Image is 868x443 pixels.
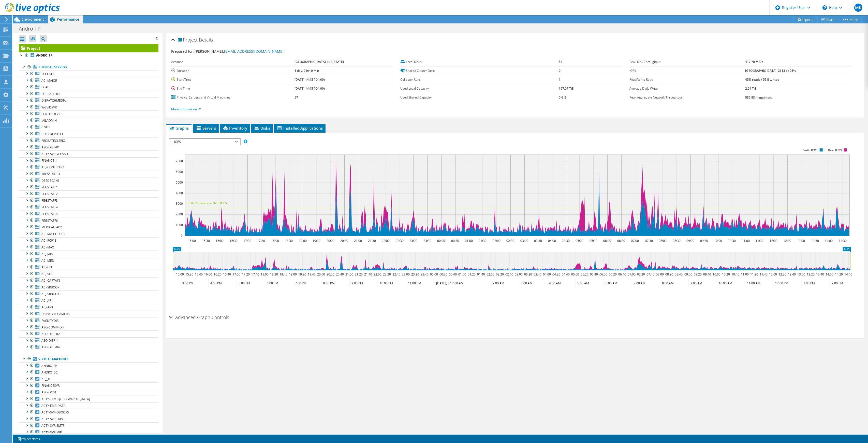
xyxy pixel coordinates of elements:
text: 02:00 [487,272,494,276]
text: 95th Percentile = 2613 IOPS [188,201,227,205]
a: ASO-DISP-1 [19,337,158,344]
text: 22:30 [396,239,404,243]
span: REGSTAFF2 [41,192,58,196]
a: ASO-DC01 [19,389,158,396]
text: 15:00 [188,239,196,243]
a: ACJ-CONTROL-2 [19,164,158,171]
text: 4000 [176,191,183,195]
span: REGSTAFF5 [41,212,58,216]
text: 00:00 [437,239,445,243]
b: 2.64 TiB [745,86,757,91]
text: 18:30 [285,239,293,243]
text: 22:40 [392,272,400,276]
text: 11:20 [750,272,758,276]
b: 885.83 megabits/s [745,95,772,100]
text: 11:00 [741,272,749,276]
span: CIVIL1 [41,125,50,129]
span: PCAD [41,85,50,89]
a: ANDRO_FP [19,362,158,369]
a: ACJ-AR3 [19,304,158,311]
a: DEEDSCAN1 [19,177,158,184]
b: [DATE] 14:45 (-04:00) [295,77,325,82]
text: 22:00 [374,272,381,276]
text: 16:00 [204,272,212,276]
text: 21:00 [354,239,362,243]
a: ACJ-SRBOOK.1 [19,290,158,297]
span: Environment [22,17,44,22]
text: 14:00 [825,239,833,243]
span: ACTY-SVR-QBOOKS [41,410,69,414]
text: 02:40 [505,272,513,276]
text: 07:00 [628,272,636,276]
text: 09:00 [686,239,694,243]
span: ASO-DISP-01 [41,145,60,149]
span: DEEDSCAN1 [41,178,60,183]
a: FINANCESVR [19,382,158,389]
span: ASO-DISP-1 [41,338,58,343]
a: REGSTAFF3 [19,197,158,204]
text: 18:00 [271,239,279,243]
text: 06:00 [603,239,611,243]
a: REGSTAFF4 [19,204,158,211]
span: ACJ-MAJOR [41,78,57,83]
label: Used Shared Capacity [401,95,559,100]
span: ACJ-SGT [41,272,53,276]
text: 6000 [176,170,183,174]
a: ANDRO_FP [19,52,158,59]
span: JAILADMIN [41,118,57,123]
text: 15:40 [195,272,203,276]
a: DISPATCHMEDIA [19,97,158,104]
text: 08:20 [665,272,673,276]
label: Peak Aggregate Network Throughput [630,95,745,100]
a: [EMAIL_ADDRESS][DOMAIN_NAME] [224,49,284,54]
label: Physical Servers and Virtual Machines [171,95,295,100]
text: 03:00 [520,239,528,243]
a: FACILITYDIR [19,317,158,324]
text: 17:00 [232,272,240,276]
span: Inventory [223,126,247,131]
a: Virtual Machines [19,356,158,362]
a: REGSTAFF1 [19,184,158,190]
span: ACJ-SRBOOK [41,285,59,289]
a: JAILADMIN [19,117,158,124]
span: ACTY-SVR-MIP [41,430,62,435]
label: End Time [171,86,295,91]
span: REGSTAFF3 [41,198,58,203]
span: ANDRO_DC [41,370,58,375]
text: 23:30 [423,239,431,243]
a: WGVIDSVR [19,104,158,110]
span: ACTY-SVR-PRINT1 [41,417,67,421]
a: TREASURER3 [19,171,158,177]
text: 17:20 [242,272,250,276]
text: 07:00 [631,239,639,243]
span: Servers [196,126,216,131]
text: 18:40 [279,272,287,276]
span: ACTY-EMR-DATA [41,404,66,408]
span: Details [199,37,213,43]
a: ASO-COMM-DIR [19,324,158,330]
text: 08:30 [673,239,681,243]
text: 07:20 [637,272,645,276]
span: ACJ-MAX [41,245,54,250]
text: Read IOPS [828,148,842,152]
b: 45% reads / 55% writes [745,77,779,82]
h1: Andro_FP [17,26,49,32]
text: 02:00 [493,239,501,243]
text: 21:40 [364,272,372,276]
span: ASO-DC01 [41,390,56,394]
a: ACJ-MIN [19,251,158,257]
text: 10:00 [714,239,722,243]
text: 23:20 [411,272,419,276]
span: [PERSON_NAME], [195,49,284,54]
text: 17:40 [251,272,259,276]
label: Local Disks [401,59,559,64]
text: 20:00 [317,272,325,276]
span: ACJ-CONTROL-2 [41,165,64,169]
a: ASO-DISP-02 [19,330,158,337]
text: 13:40 [816,272,824,276]
span: PUBSAFEDIR [41,92,60,96]
span: FACILITYDIR [41,319,58,323]
text: 3000 [176,201,183,206]
span: IOPS [172,139,237,145]
a: PUBSAFEDIR [19,91,158,97]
